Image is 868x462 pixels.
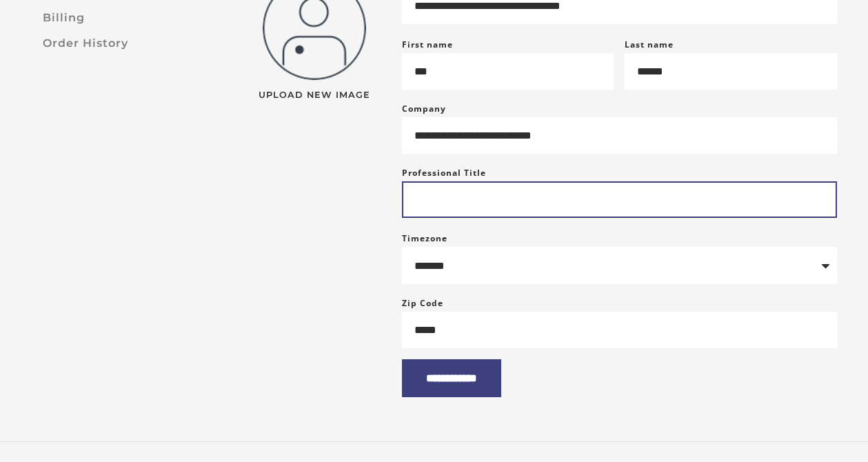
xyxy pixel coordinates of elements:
[625,39,674,50] label: Last name
[402,295,443,312] label: Zip Code
[32,5,216,30] a: Billing
[250,91,380,100] span: Upload New Image
[32,30,216,56] a: Order History
[402,101,446,117] label: Company
[402,39,453,50] label: First name
[402,232,447,244] label: Timezone
[402,165,486,181] label: Professional Title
